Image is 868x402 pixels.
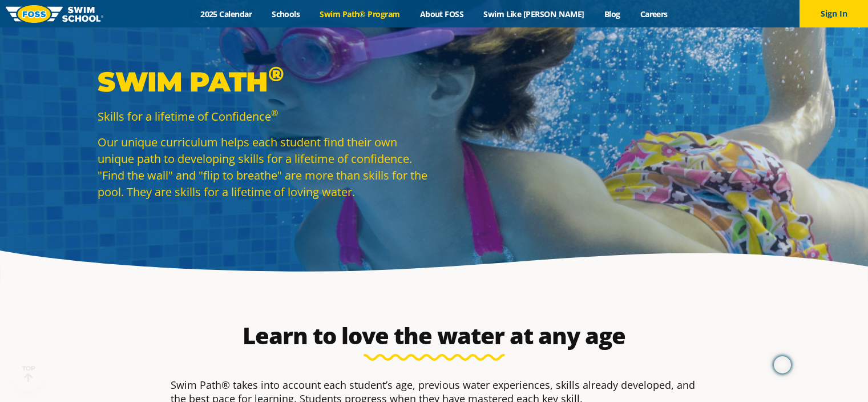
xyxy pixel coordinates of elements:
a: Blog [594,9,630,19]
h2: Learn to love the water at any age [165,322,704,349]
a: Swim Path® Program [310,9,410,19]
p: Swim Path [98,65,429,99]
p: Skills for a lifetime of Confidence [98,108,429,125]
a: 2025 Calendar [191,9,262,19]
sup: ® [268,61,284,86]
sup: ® [271,107,278,118]
div: TOP [22,365,35,383]
a: Schools [262,9,310,19]
a: About FOSS [410,9,474,19]
p: Our unique curriculum helps each student find their own unique path to developing skills for a li... [98,134,429,200]
img: FOSS Swim School Logo [6,5,103,23]
a: Swim Like [PERSON_NAME] [474,9,595,19]
a: Careers [630,9,677,19]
